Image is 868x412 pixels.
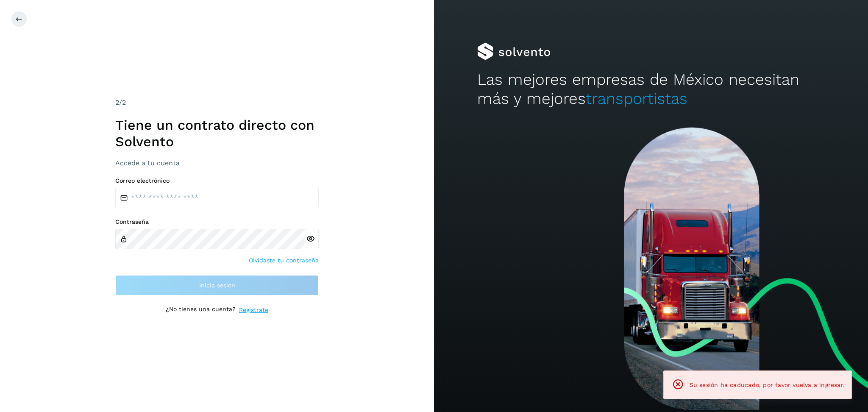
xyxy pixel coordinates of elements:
a: Olvidaste tu contraseña [249,256,319,265]
label: Correo electrónico [115,177,319,184]
div: /2 [115,97,319,108]
span: 2 [115,98,119,106]
span: transportistas [586,89,687,108]
h3: Accede a tu cuenta [115,159,319,167]
a: Regístrate [239,306,268,315]
button: Inicia sesión [115,275,319,295]
label: Contraseña [115,218,319,225]
span: Inicia sesión [199,282,235,288]
h2: Las mejores empresas de México necesitan más y mejores [477,70,824,108]
p: ¿No tienes una cuenta? [166,306,236,315]
h1: Tiene un contrato directo con Solvento [115,117,319,150]
span: Su sesión ha caducado, por favor vuelva a ingresar. [690,381,845,388]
